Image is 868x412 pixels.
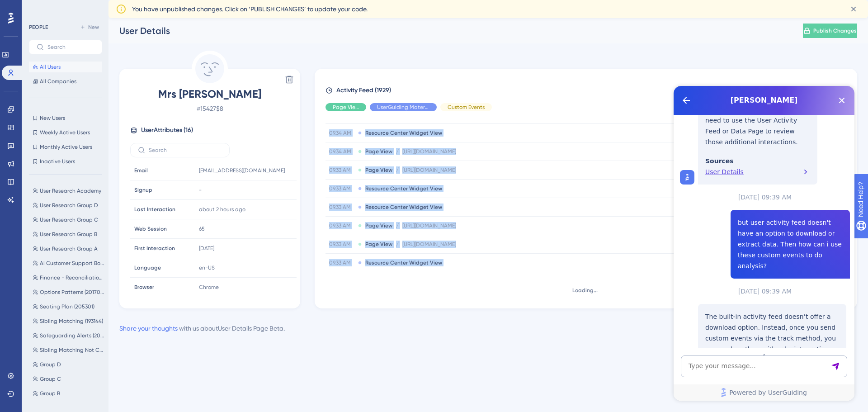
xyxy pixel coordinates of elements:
span: AI Customer Support Bot (201922) [40,260,104,267]
span: Need Help? [21,2,57,13]
span: User Research Group D [40,202,98,209]
span: [URL][DOMAIN_NAME] [402,166,456,174]
button: AI Customer Support Bot (201922) [29,258,108,269]
button: Finance - Reconciliation Improvements (211559) [29,272,108,283]
span: Powered by UserGuiding [56,301,133,312]
span: Group D [40,361,61,368]
span: User Research Group A [40,245,98,252]
span: Activity Feed (1929) [336,85,391,96]
span: First Interaction [134,245,175,252]
button: Seating Plan (205301) [29,301,108,312]
span: Group B [40,390,60,397]
button: Sibling Matching Not Completed HS [29,345,108,355]
span: Page View [365,241,392,248]
button: Safeguarding Alerts (202844) [29,330,108,341]
span: 65 [199,225,205,232]
button: User Research Group A [29,243,108,254]
span: All Users [40,63,61,71]
span: User Attributes ( 16 ) [141,125,193,136]
span: / [396,241,399,248]
span: 09.33 AM [329,166,354,174]
span: User Research Group C [40,216,98,223]
span: Signup [134,186,152,194]
span: Sibling Matching Not Completed HS [40,346,104,354]
span: 09.34 AM [329,129,354,137]
div: Send Message [157,276,166,285]
button: New [77,22,102,33]
div: with us about User Details Page Beta . [119,323,285,334]
button: User Research Group C [29,214,108,225]
button: Inactive Users [29,156,102,167]
div: User Details [119,24,780,37]
span: - [199,186,202,194]
span: Custom Events [448,104,485,111]
time: about 2 hours ago [199,206,245,213]
span: Resource Center Widget View [365,204,442,211]
div: PEOPLE [29,24,48,31]
span: Page View [365,166,392,174]
button: Sibling Matching (193144) [29,316,108,327]
span: Group C [40,375,61,383]
span: Last Interaction [134,206,175,213]
span: Page View [333,104,359,111]
span: New [88,24,99,31]
button: User Research Academy [29,185,108,196]
span: en-US [199,264,215,271]
span: 09.33 AM [329,259,354,266]
span: Options Patterns (201701; 199115; 205854) [40,289,104,296]
span: 09.33 AM [329,204,354,211]
span: Chrome [199,284,219,291]
span: Resource Center Widget View [365,259,442,266]
span: UserGuiding Material [377,104,429,111]
input: Search [149,147,222,153]
textarea: AI Assistant Text Input [7,270,174,291]
button: Monthly Active Users [29,142,102,152]
span: Page View [365,148,392,155]
button: User Research Group D [29,200,108,211]
span: User Research Academy [40,187,101,194]
p: The built-in activity feed doesn’t offer a download option. Instead, once you send custom events ... [32,225,165,334]
a: Share your thoughts [119,325,178,332]
span: [EMAIL_ADDRESS][DOMAIN_NAME] [199,167,285,174]
span: Publish Changes [813,27,857,34]
span: / [396,222,399,229]
button: New Users [29,113,102,123]
span: Page View [365,222,392,229]
span: Resource Center Widget View [365,129,442,137]
button: Group C [29,374,108,384]
span: Weekly Active Users [40,129,90,136]
span: Seating Plan (205301) [40,303,94,310]
time: [DATE] [199,245,214,251]
button: All Companies [29,76,102,87]
span: Safeguarding Alerts (202844) [40,332,104,339]
div: Loading... [325,287,844,294]
button: Group B [29,388,108,399]
button: All Users [29,62,102,72]
span: Sibling Matching (193144) [40,317,103,325]
button: Publish Changes [803,24,857,38]
span: Language [134,264,161,271]
span: New Users [40,114,65,122]
button: Options Patterns (201701; 199115; 205854) [29,287,108,298]
span: 09.34 AM [329,148,354,155]
span: Finance - Reconciliation Improvements (211559) [40,274,104,281]
span: 09.33 AM [329,185,354,192]
span: 09.33 AM [329,241,354,248]
span: [URL][DOMAIN_NAME] [402,148,456,155]
span: Resource Center Widget View [365,185,442,192]
span: # 15427$8 [130,103,289,114]
span: You have unpublished changes. Click on ‘PUBLISH CHANGES’ to update your code. [132,4,368,14]
span: Web Session [134,225,167,232]
span: User Research Group B [40,231,97,238]
iframe: UserGuiding AI Assistant [674,86,854,401]
span: / [396,166,399,174]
